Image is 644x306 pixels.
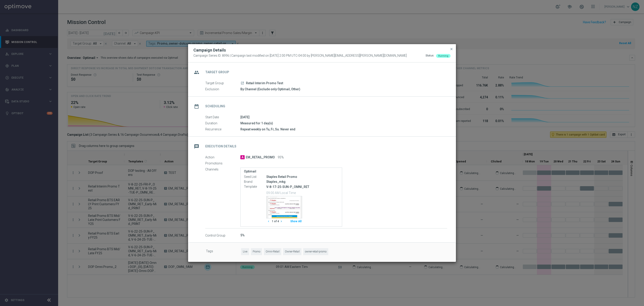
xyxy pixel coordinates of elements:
span: owner-retail-promo [303,248,328,255]
label: Duration [205,121,240,125]
span: 95% [278,155,284,159]
label: Channels [205,168,240,172]
p: 09:00 AM Local Time [266,190,339,195]
span: A [240,155,245,159]
label: Action [205,155,240,159]
i: chevron_right [280,220,283,223]
h2: Execution Details [205,144,236,149]
label: Control Group [205,233,240,237]
i: launch [241,81,244,85]
span: Promo [251,248,262,255]
h2: Campaign Details [193,47,226,53]
i: date_range [193,102,201,110]
span: 1 of 4 [272,220,279,223]
a: launch [240,81,244,85]
p: V-8-17-25-SUN-P_OMNI_RET [266,185,339,189]
label: Brand [244,180,266,184]
div: Status: [426,54,434,58]
label: Promotions [205,162,240,166]
div: 5% [240,233,447,237]
span: Owner-Retail [283,248,301,255]
label: Exclusion [205,87,240,91]
i: message [193,142,201,151]
span: close [450,47,453,51]
div: Repeat weekly on Tu, Fr, Su. Never end [240,127,447,131]
label: Tags [206,248,241,255]
i: chevron_left [267,220,270,223]
label: Target Group [205,81,240,85]
span: Omni-Retail [264,248,281,255]
label: Template [244,185,266,189]
span: EM_RETAIL_PROMO [246,155,275,159]
label: Start Date [205,115,240,119]
label: Seed List [244,175,266,179]
span: Campaign Series ID: 8996 | Campaign last modified on [DATE] 2:00 PM UTC-04:00 by [PERSON_NAME][EM... [193,54,407,58]
button: Show All [290,218,302,224]
div: Staples_mkg [266,179,339,184]
div: [DATE] [240,115,447,119]
colored-tag: Running [436,54,451,57]
label: Optimail [244,170,339,173]
label: Recurrence [205,127,240,131]
div: By Channel (Exclude only Optimail, Other) [240,87,447,91]
button: chevron_right [279,218,285,224]
i: group [193,68,201,76]
h2: Target Group [205,70,229,74]
button: chevron_left [266,218,272,224]
div: Measured for 1 day(s) [240,121,447,125]
span: Retail Interim Promo Test [246,81,283,85]
span: Live [241,248,249,255]
span: Running [438,54,448,57]
h2: Scheduling [205,104,225,108]
div: Staples Retail Promo [266,175,339,179]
